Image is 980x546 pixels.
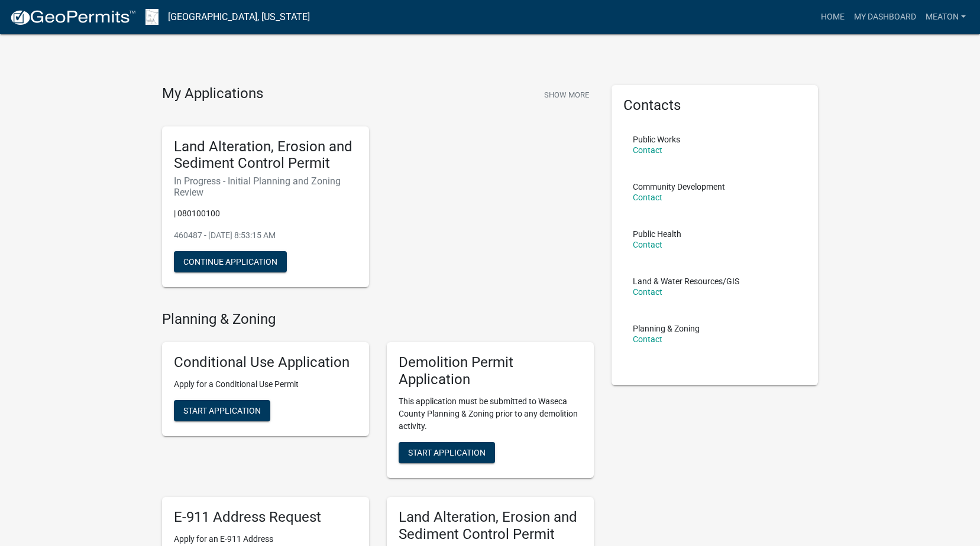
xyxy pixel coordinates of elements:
h4: Planning & Zoning [162,311,594,328]
h6: In Progress - Initial Planning and Zoning Review [174,175,357,198]
button: Show More [539,85,594,105]
a: My Dashboard [849,6,921,28]
span: Start Application [183,406,261,415]
p: Planning & Zoning [633,324,700,333]
p: Public Health [633,230,681,238]
p: Land & Water Resources/GIS [633,277,739,285]
h5: Land Alteration, Erosion and Sediment Control Permit [399,509,582,543]
p: | 080100100 [174,207,357,220]
a: Home [816,6,849,28]
img: Waseca County, Minnesota [145,9,159,25]
button: Continue Application [174,251,287,272]
h5: Conditional Use Application [174,354,357,371]
a: Meaton [921,6,971,28]
h4: My Applications [162,85,263,103]
button: Start Application [399,442,495,463]
a: [GEOGRAPHIC_DATA], [US_STATE] [168,7,310,27]
h5: Land Alteration, Erosion and Sediment Control Permit [174,138,357,173]
a: Contact [633,240,662,249]
a: Contact [633,334,662,344]
a: Contact [633,145,662,155]
button: Start Application [174,400,270,421]
a: Contact [633,193,662,202]
h5: E-911 Address Request [174,509,357,526]
p: Public Works [633,135,680,144]
p: This application must be submitted to Waseca County Planning & Zoning prior to any demolition act... [399,395,582,433]
h5: Demolition Permit Application [399,354,582,388]
p: 460487 - [DATE] 8:53:15 AM [174,229,357,242]
p: Apply for an E-911 Address [174,533,357,545]
h5: Contacts [623,97,807,114]
span: Start Application [408,447,486,457]
a: Contact [633,287,662,297]
p: Community Development [633,183,725,191]
p: Apply for a Conditional Use Permit [174,378,357,391]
